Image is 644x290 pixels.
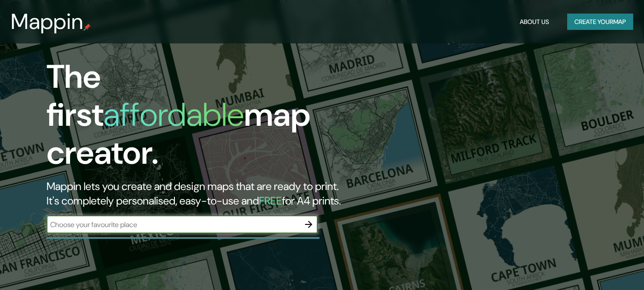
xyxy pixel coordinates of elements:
[103,94,244,136] h1: affordable
[47,58,369,179] h1: The first map creator.
[516,14,553,30] button: About Us
[47,219,300,230] input: Choose your favourite place
[259,194,282,208] h5: FREE
[11,9,84,34] h3: Mappin
[47,179,369,208] h2: Mappin lets you create and design maps that are ready to print. It's completely personalised, eas...
[567,14,633,30] button: Create yourmap
[84,24,91,31] img: mappin-pin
